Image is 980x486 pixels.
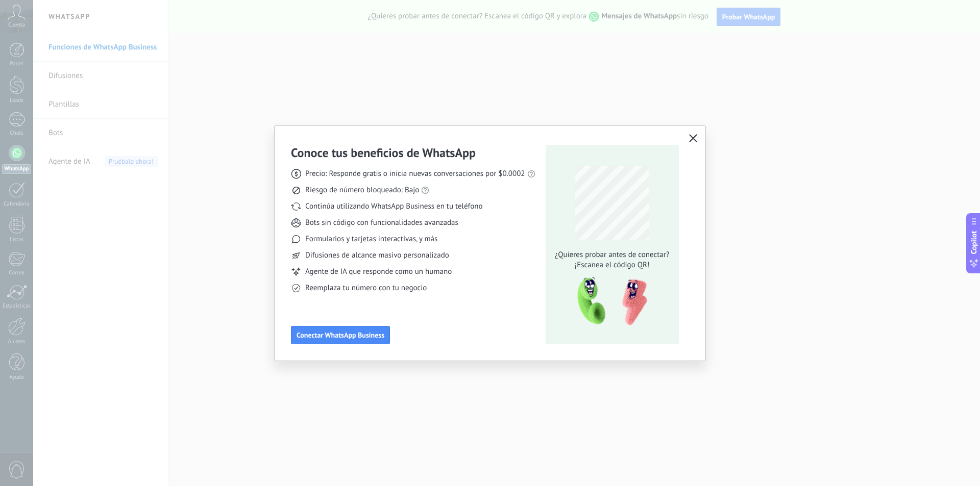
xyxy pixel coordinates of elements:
span: ¡Escanea el código QR! [552,260,672,270]
span: Conectar WhatsApp Business [297,331,384,339]
span: Bots sin código con funcionalidades avanzadas [305,218,458,228]
span: Difusiones de alcance masivo personalizado [305,250,449,261]
img: qr-pic-1x.png [569,274,649,329]
span: Reemplaza tu número con tu negocio [305,283,427,293]
span: Precio: Responde gratis o inicia nuevas conversaciones por $0.0002 [305,169,525,179]
span: ¿Quieres probar antes de conectar? [552,250,672,260]
button: Conectar WhatsApp Business [291,326,390,344]
span: Copilot [969,231,979,254]
span: Agente de IA que responde como un humano [305,267,452,277]
span: Continúa utilizando WhatsApp Business en tu teléfono [305,201,482,212]
span: Formularios y tarjetas interactivas, y más [305,234,437,244]
span: Riesgo de número bloqueado: Bajo [305,185,419,195]
h3: Conoce tus beneficios de WhatsApp [291,145,476,161]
